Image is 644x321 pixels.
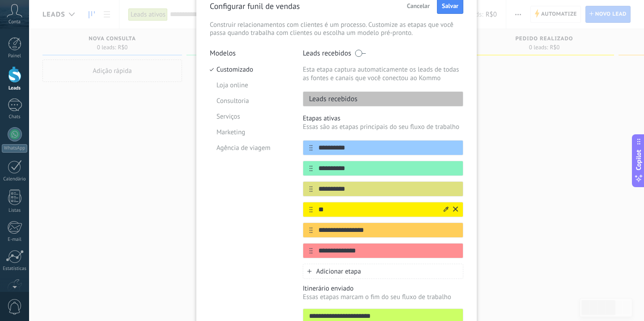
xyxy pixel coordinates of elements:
[303,94,357,103] p: Leads recebidos
[210,93,289,109] li: Consultoria
[634,150,643,170] span: Copilot
[210,62,289,77] li: Customizado
[407,3,430,9] span: Cancelar
[210,77,289,93] li: Loja online
[210,21,463,37] p: Construir relacionamentos com clientes é um processo. Customize as etapas que você passa quando t...
[210,124,289,140] li: Marketing
[2,144,27,153] div: WhatsApp
[210,109,289,124] li: Serviços
[2,86,28,91] div: Leads
[303,284,463,293] p: Itinerário enviado
[2,266,28,272] div: Estatísticas
[303,123,463,131] p: Essas são as etapas principais do seu fluxo de trabalho
[303,65,463,82] p: Esta etapa captura automaticamente os leads de todas as fontes e canais que você conectou ao Kommo
[8,19,21,25] span: Conta
[303,293,463,301] p: Essas etapas marcam o fim do seu fluxo de trabalho
[2,176,28,182] div: Calendário
[210,1,300,11] p: Configurar funil de vendas
[2,53,28,59] div: Painel
[2,114,28,120] div: Chats
[303,114,463,123] p: Etapas ativas
[2,208,28,214] div: Listas
[2,237,28,243] div: E-mail
[316,267,361,276] span: Adicionar etapa
[303,49,351,58] p: Leads recebidos
[442,3,458,9] span: Salvar
[210,140,289,156] li: Agência de viagem
[210,49,289,58] p: Modelos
